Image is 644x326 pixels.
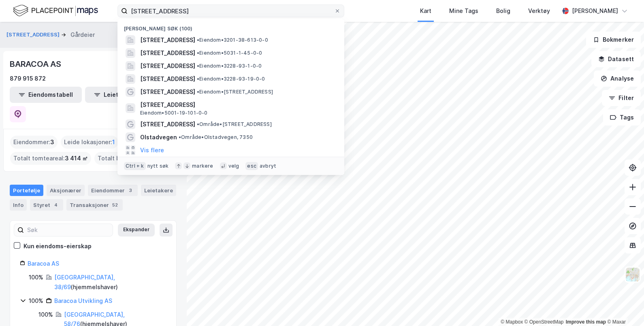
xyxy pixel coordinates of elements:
[61,136,118,149] div: Leide lokasjoner :
[594,70,641,87] button: Analyse
[88,185,138,196] div: Eiendommer
[52,201,60,209] div: 4
[197,121,272,128] span: Område • [STREET_ADDRESS]
[197,50,262,56] span: Eiendom • 5031-1-45-0-0
[197,121,199,127] span: •
[124,162,146,170] div: Ctrl + k
[140,74,195,84] span: [STREET_ADDRESS]
[85,87,157,103] button: Leietakertabell
[572,6,618,16] div: [PERSON_NAME]
[29,273,43,282] div: 100%
[10,58,63,70] div: BARACOA AS
[66,199,123,211] div: Transaksjoner
[118,224,155,237] button: Ekspander
[603,109,641,126] button: Tags
[147,163,169,169] div: nytt søk
[496,6,510,16] div: Bolig
[197,76,265,82] span: Eiendom • 3228-93-19-0-0
[140,119,195,129] span: [STREET_ADDRESS]
[586,32,641,48] button: Bokmerker
[23,241,92,251] div: Kun eiendoms-eierskap
[10,74,46,83] div: 879 915 872
[245,162,258,170] div: esc
[528,6,550,16] div: Verktøy
[591,51,641,67] button: Datasett
[140,61,195,71] span: [STREET_ADDRESS]
[140,100,335,110] span: [STREET_ADDRESS]
[54,297,112,304] a: Baracoa Utvikling AS
[140,87,195,97] span: [STREET_ADDRESS]
[197,50,199,56] span: •
[24,224,113,236] input: Søk
[10,185,43,196] div: Portefølje
[10,152,91,165] div: Totalt tomteareal :
[54,273,166,292] div: ( hjemmelshaver )
[192,163,213,169] div: markere
[6,31,61,39] button: [STREET_ADDRESS]
[128,5,334,17] input: Søk på adresse, matrikkel, gårdeiere, leietakere eller personer
[28,260,59,267] a: Baracoa AS
[228,163,239,169] div: velg
[420,6,431,16] div: Kart
[70,30,95,40] div: Gårdeier
[525,319,564,325] a: OpenStreetMap
[29,296,43,306] div: 100%
[140,110,208,116] span: Eiendom • 5001-19-101-0-0
[197,63,199,69] span: •
[566,319,606,325] a: Improve this map
[449,6,478,16] div: Mine Tags
[197,37,199,43] span: •
[112,137,115,147] span: 1
[10,136,58,149] div: Eiendommer :
[140,35,195,45] span: [STREET_ADDRESS]
[603,287,644,326] iframe: Chat Widget
[54,274,115,290] a: [GEOGRAPHIC_DATA], 38/69
[94,152,168,165] div: Totalt byggareal :
[501,319,523,325] a: Mapbox
[47,185,85,196] div: Aksjonærer
[140,132,177,142] span: Olstadvegen
[197,76,199,82] span: •
[197,37,268,43] span: Eiendom • 3201-38-613-0-0
[10,199,27,211] div: Info
[602,90,641,106] button: Filter
[197,89,273,95] span: Eiendom • [STREET_ADDRESS]
[38,310,53,320] div: 100%
[625,267,640,282] img: Z
[65,153,88,163] span: 3 414 ㎡
[179,134,181,140] span: •
[197,89,199,95] span: •
[126,186,134,194] div: 3
[197,63,262,69] span: Eiendom • 3228-93-1-0-0
[13,4,98,18] img: logo.f888ab2527a4732fd821a326f86c7f29.svg
[179,134,253,141] span: Område • Olstadvegen, 7350
[111,201,119,209] div: 52
[30,199,63,211] div: Styret
[50,137,54,147] span: 3
[140,48,195,58] span: [STREET_ADDRESS]
[141,185,176,196] div: Leietakere
[140,145,164,155] button: Vis flere
[117,19,344,34] div: [PERSON_NAME] søk (100)
[260,163,276,169] div: avbryt
[10,87,82,103] button: Eiendomstabell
